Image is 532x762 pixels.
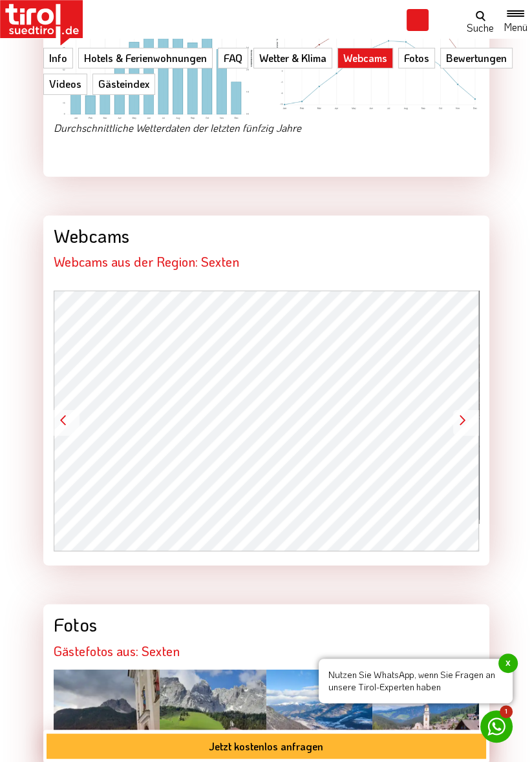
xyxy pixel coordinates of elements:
a: FAQ [218,48,248,68]
a: 1 Nutzen Sie WhatsApp, wenn Sie Fragen an unsere Tirol-Experten habenx [480,710,513,743]
div: Webcams [54,226,479,246]
a: Info [43,48,73,68]
span: Durchschnittliche Wetterdaten der letzten fünfzig Jahre [54,121,301,134]
h2: Gästefotos aus: Sexten [54,644,479,658]
a: Fotos [398,48,435,68]
a: Gästeindex [92,74,155,94]
button: Previous [54,410,80,436]
a: Bewertungen [440,48,513,68]
i: Karte öffnen [407,9,429,31]
div: Fotos [54,615,479,635]
button: Toggle navigation [499,8,532,32]
button: Jetzt kostenlos anfragen [47,734,486,759]
a: Videos [43,74,87,94]
h2: Webcams aus der Region: Sexten [54,254,479,269]
a: Hotels & Ferienwohnungen [78,48,213,68]
span: x [498,654,518,673]
button: Next [453,410,479,436]
a: Webcams [337,48,393,68]
a: Wetter & Klima [253,48,332,68]
span: Nutzen Sie WhatsApp, wenn Sie Fragen an unsere Tirol-Experten haben [319,659,513,703]
span: 1 [500,705,513,718]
